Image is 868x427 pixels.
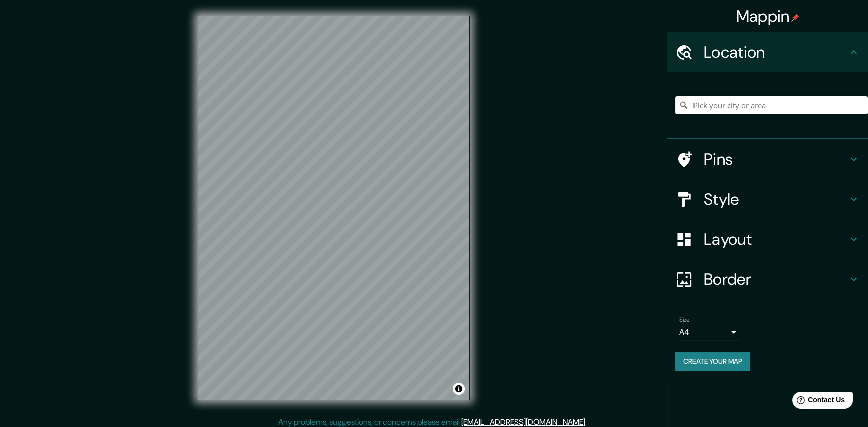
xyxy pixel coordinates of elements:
div: Style [667,179,868,219]
h4: Style [704,189,848,209]
button: Create your map [675,352,750,371]
h4: Border [704,269,848,289]
h4: Mappin [736,6,800,26]
h4: Layout [704,229,848,249]
canvas: Map [198,16,470,400]
input: Pick your city or area [675,96,868,114]
div: A4 [679,324,740,340]
div: Border [667,259,868,299]
div: Location [667,32,868,72]
label: Size [679,316,690,324]
h4: Pins [704,149,848,169]
img: pin-icon.png [791,14,799,22]
button: Toggle attribution [453,383,465,395]
div: Layout [667,219,868,259]
iframe: Help widget launcher [779,388,857,416]
h4: Location [704,42,848,62]
div: Pins [667,139,868,179]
